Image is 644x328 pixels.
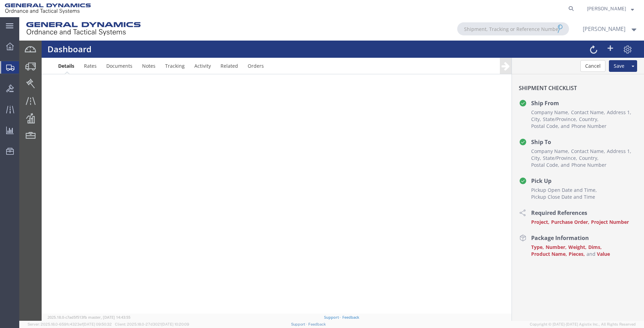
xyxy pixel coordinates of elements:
[161,322,189,326] span: [DATE] 10:20:09
[28,322,112,326] span: Server: 2025.18.0-659fc4323ef
[587,5,626,12] span: LaShirl Montgomery
[587,4,634,13] button: [PERSON_NAME]
[5,3,91,14] img: logo
[291,322,308,326] a: Support
[530,321,636,327] span: Copyright © [DATE]-[DATE] Agistix Inc., All Rights Reserved
[308,322,326,326] a: Feedback
[19,17,644,321] iframe: FS Legacy Container
[83,322,112,326] span: [DATE] 09:50:32
[115,322,189,326] span: Client: 2025.18.0-27d3021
